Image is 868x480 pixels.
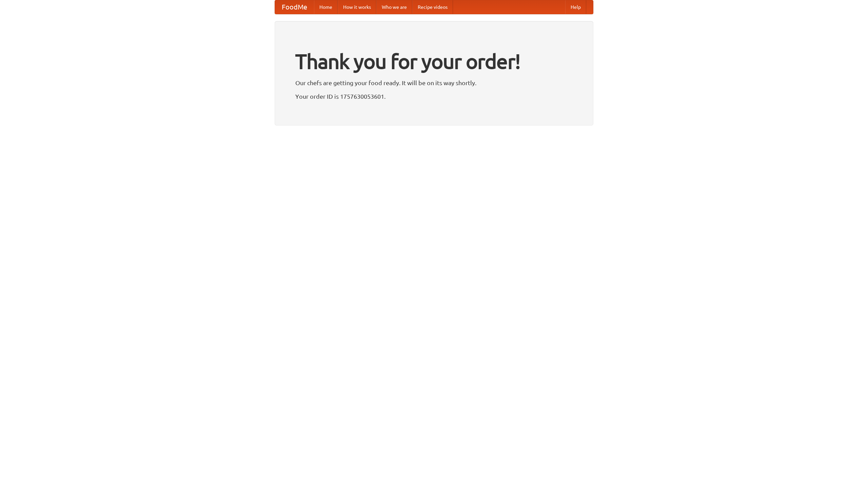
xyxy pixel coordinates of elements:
a: Help [565,0,586,14]
p: Your order ID is 1757630053601. [295,91,573,101]
a: Home [314,0,338,14]
a: FoodMe [275,0,314,14]
h1: Thank you for your order! [295,45,573,78]
a: How it works [338,0,376,14]
a: Who we are [376,0,412,14]
a: Recipe videos [412,0,453,14]
p: Our chefs are getting your food ready. It will be on its way shortly. [295,78,573,88]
